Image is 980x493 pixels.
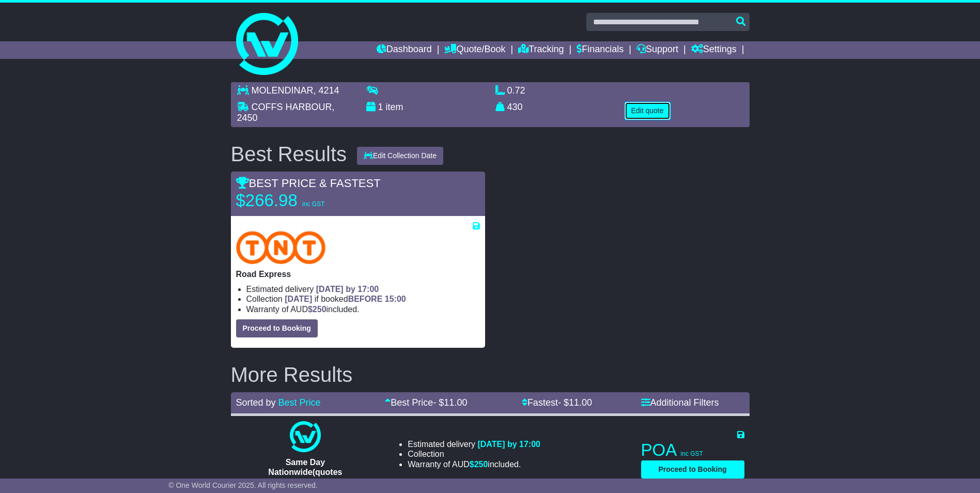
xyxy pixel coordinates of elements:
[477,440,540,449] span: [DATE] by 17:00
[236,397,276,408] span: Sorted by
[268,458,342,486] span: Same Day Nationwide(quotes take 0.5-1 hour)
[246,304,480,314] li: Warranty of AUD included.
[278,397,321,408] a: Best Price
[681,450,703,457] span: inc GST
[302,201,324,208] span: inc GST
[385,295,406,303] span: 15:00
[237,102,335,124] span: , 2450
[408,449,540,459] li: Collection
[641,440,744,460] p: POA
[522,397,592,408] a: Fastest- $11.00
[386,102,403,112] span: item
[518,41,564,59] a: Tracking
[236,269,480,279] p: Road Express
[236,319,318,337] button: Proceed to Booking
[316,285,379,294] span: [DATE] by 17:00
[444,41,505,59] a: Quote/Book
[569,397,592,408] span: 11.00
[168,481,318,489] span: © One World Courier 2025. All rights reserved.
[558,397,592,408] span: - $
[433,397,467,408] span: - $
[285,295,406,303] span: if booked
[226,143,352,165] div: Best Results
[357,147,443,165] button: Edit Collection Date
[691,41,737,59] a: Settings
[377,41,432,59] a: Dashboard
[641,460,744,479] button: Proceed to Booking
[444,397,467,408] span: 11.00
[636,41,678,59] a: Support
[290,421,321,452] img: One World Courier: Same Day Nationwide(quotes take 0.5-1 hour)
[507,102,523,112] span: 430
[577,41,624,59] a: Financials
[625,102,671,120] button: Edit quote
[313,305,326,314] span: 250
[252,85,314,96] span: MOLENDINAR
[252,102,332,112] span: COFFS HARBOUR
[348,295,383,303] span: BEFORE
[285,295,312,303] span: [DATE]
[231,363,750,386] h2: More Results
[246,284,480,294] li: Estimated delivery
[308,305,326,314] span: $
[236,190,365,211] p: $266.98
[236,177,381,190] span: BEST PRICE & FASTEST
[408,439,540,449] li: Estimated delivery
[246,294,480,304] li: Collection
[385,397,467,408] a: Best Price- $11.00
[236,231,326,264] img: TNT Domestic: Road Express
[507,85,525,96] span: 0.72
[641,397,719,408] a: Additional Filters
[474,460,488,469] span: 250
[408,459,540,469] li: Warranty of AUD included.
[314,85,339,96] span: , 4214
[378,102,383,112] span: 1
[470,460,488,469] span: $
